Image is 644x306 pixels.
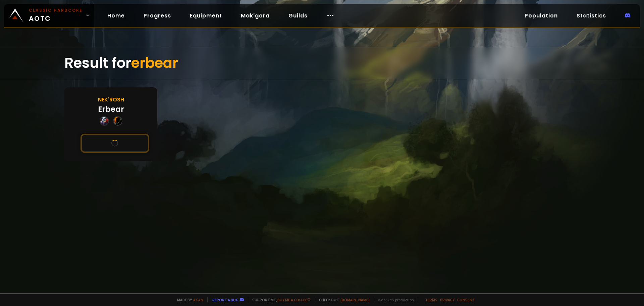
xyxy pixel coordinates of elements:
[4,4,94,27] a: Classic HardcoreAOTC
[131,53,178,73] span: erbear
[212,297,238,302] a: Report a bug
[98,95,124,104] div: Nek'Rosh
[340,297,370,302] a: [DOMAIN_NAME]
[425,297,437,302] a: Terms
[457,297,475,302] a: Consent
[315,297,370,302] span: Checkout
[138,9,176,23] a: Progress
[184,9,227,23] a: Equipment
[29,7,83,24] span: AOTC
[64,47,580,79] div: Result for
[235,9,275,23] a: Mak'gora
[98,104,124,115] div: Erbear
[173,297,203,302] span: Made by
[193,297,203,302] a: a fan
[571,9,611,23] a: Statistics
[29,7,83,13] small: Classic Hardcore
[248,297,311,302] span: Support me,
[102,9,130,23] a: Home
[374,297,414,302] span: v. d752d5 - production
[519,9,563,23] a: Population
[440,297,454,302] a: Privacy
[80,134,149,153] button: See this character
[283,9,313,23] a: Guilds
[277,297,311,302] a: Buy me a coffee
